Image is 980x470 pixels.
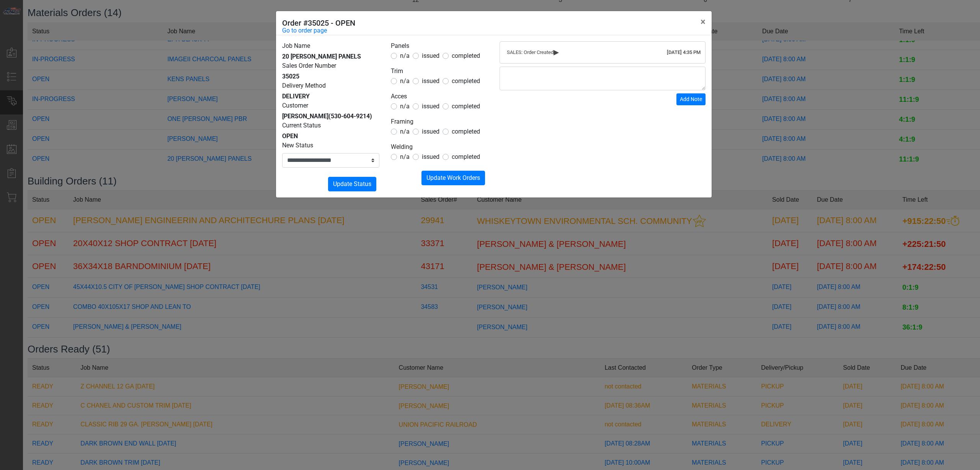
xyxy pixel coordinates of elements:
[282,17,355,29] h5: Order #35025 - OPEN
[282,53,361,60] span: 20 [PERSON_NAME] PANELS
[694,11,712,33] button: Close
[507,49,698,56] div: SALES: Order Created
[282,81,326,90] label: Delivery Method
[421,171,485,185] button: Update Work Orders
[422,77,439,85] span: issued
[391,67,488,77] legend: Trim
[667,49,701,56] div: [DATE] 4:35 PM
[328,113,372,120] span: (530-604-9214)
[282,92,379,101] div: DELIVERY
[422,52,439,59] span: issued
[282,141,313,150] label: New Status
[391,41,488,51] legend: Panels
[422,128,439,135] span: issued
[680,96,702,102] span: Add Note
[452,153,480,160] span: completed
[282,112,379,121] div: [PERSON_NAME]
[333,180,371,188] span: Update Status
[422,103,439,110] span: issued
[554,49,559,54] span: ▸
[391,117,488,127] legend: Framing
[282,101,308,110] label: Customer
[391,92,488,102] legend: Acces
[400,128,410,135] span: n/a
[452,77,480,85] span: completed
[282,132,379,141] div: OPEN
[422,153,439,160] span: issued
[282,61,336,70] label: Sales Order Number
[282,41,310,51] label: Job Name
[282,72,379,81] div: 35025
[400,153,410,160] span: n/a
[282,121,321,130] label: Current Status
[400,77,410,85] span: n/a
[400,103,410,110] span: n/a
[391,142,488,152] legend: Welding
[452,52,480,59] span: completed
[676,93,706,105] button: Add Note
[282,26,327,35] a: Go to order page
[426,174,480,181] span: Update Work Orders
[452,128,480,135] span: completed
[400,52,410,59] span: n/a
[328,177,376,191] button: Update Status
[452,103,480,110] span: completed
